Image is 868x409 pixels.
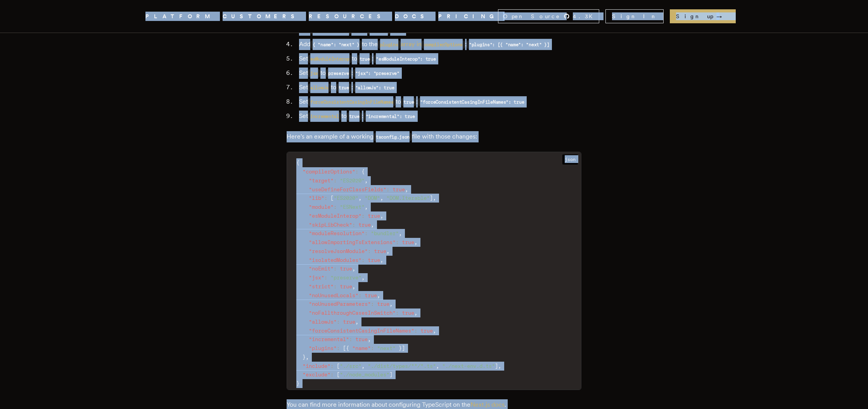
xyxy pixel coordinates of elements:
[330,274,361,281] span: "preserve"
[309,222,352,228] span: "skipLibCheck"
[303,168,355,175] span: "compilerOptions"
[367,26,405,33] a: excludearray
[365,204,368,210] span: ,
[352,283,355,289] span: ,
[309,301,371,307] span: "noUnusedParameters"
[374,248,386,254] span: true
[309,186,386,192] span: "useDefineForClassFields"
[297,68,581,79] li: Set to :
[422,40,465,49] code: compilerOptions
[670,9,736,23] a: Sign up
[386,248,389,254] span: ,
[378,40,401,49] code: plugins
[337,345,340,351] span: :
[330,195,334,201] span: [
[365,230,368,236] span: :
[336,83,351,92] code: true
[355,319,358,325] span: ,
[334,195,358,201] span: "ES2020"
[309,12,386,21] button: RESOURCES
[393,186,405,192] span: true
[303,363,330,369] span: "include"
[343,345,346,351] span: [
[340,283,352,289] span: true
[353,69,402,78] code: "jsx": "preserve"
[373,55,438,63] code: "esModuleInterop": true
[303,371,330,378] span: "exclude"
[334,283,337,289] span: :
[355,168,358,175] span: :
[309,319,337,325] span: "allowJs"
[498,363,501,369] span: ,
[337,319,340,325] span: :
[420,328,433,334] span: true
[353,83,397,92] code: "allowJs": true
[297,96,581,107] li: Set to :
[436,363,439,369] span: ,
[562,154,578,165] span: json
[377,292,380,298] span: ,
[145,12,213,21] span: PLATFORM
[340,204,365,210] span: "ESNext"
[308,69,320,76] a: jsx
[399,345,402,351] span: }
[310,40,362,49] code: { "name": "next" }
[346,345,349,351] span: {
[308,98,396,105] a: forceConsistentCasingInFileNames
[467,40,552,49] code: "plugins": [{ "name": "next" }]
[309,248,368,254] span: "resolveJsonModule"
[324,195,327,201] span: :
[306,354,309,360] span: ,
[373,133,412,141] code: tsconfig.json
[361,213,365,219] span: :
[389,301,393,307] span: ,
[309,230,365,236] span: "moduleResolution"
[340,363,361,369] span: "./src"
[396,310,399,316] span: :
[340,177,365,184] span: "ES2020"
[380,257,383,263] span: ,
[402,239,414,245] span: true
[337,371,340,378] span: [
[399,230,402,236] span: ,
[368,363,436,369] span: "./dist/types/**/*.ts"
[418,98,526,106] code: "forceConsistentCasingInFileNames": true
[352,265,355,272] span: ,
[386,195,430,201] span: "DOM.Iterable"
[605,9,664,23] a: Sign In
[352,345,371,351] span: "name"
[371,230,399,236] span: "bundler"
[433,328,436,334] span: ,
[324,274,327,281] span: :
[308,112,341,121] code: incremental
[334,177,337,184] span: :
[355,336,368,342] span: true
[503,12,560,20] span: Open Source
[361,168,365,175] span: {
[337,363,340,369] span: [
[414,328,417,334] span: :
[309,345,337,351] span: "plugins"
[361,274,365,281] span: ,
[296,159,299,166] span: {
[223,12,299,21] a: CUSTOMERS
[309,195,324,201] span: "lib"
[368,248,371,254] span: :
[343,319,355,325] span: true
[297,53,581,64] li: Set to :
[308,83,331,91] a: allowJs
[297,82,581,93] li: Set to :
[297,39,581,50] li: Add to the :
[358,292,361,298] span: :
[371,222,374,228] span: ,
[309,283,334,289] span: "strict"
[371,345,374,351] span: :
[340,371,389,378] span: "./node_modules"
[309,257,361,263] span: "isolatedModules"
[396,239,399,245] span: :
[389,371,393,378] span: ]
[368,336,371,342] span: ,
[303,354,306,360] span: }
[340,265,352,272] span: true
